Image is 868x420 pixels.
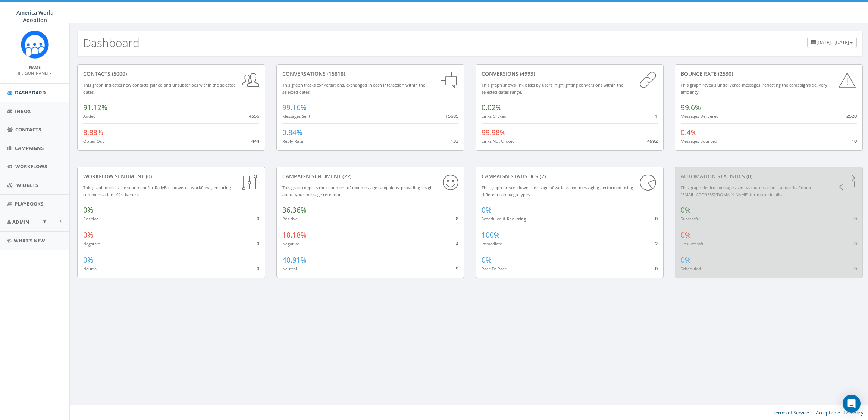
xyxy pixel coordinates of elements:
[681,255,691,265] span: 0%
[83,241,100,247] small: Negative
[29,65,41,70] small: Name
[745,173,752,180] span: (0)
[538,173,546,180] span: (2)
[282,185,434,197] small: This graph depicts the sentiment of text message campaigns, providing insight about your message ...
[257,215,259,222] span: 0
[451,138,458,144] span: 133
[282,128,303,137] span: 0.84%
[854,215,857,222] span: 0
[249,113,259,119] span: 4556
[282,82,425,95] small: This graph tracks conversations, exchanged in each interaction within the selected dates.
[681,266,701,272] small: Scheduled
[16,9,54,23] span: America World Adoption
[15,126,41,133] span: Contacts
[18,69,52,76] a: [PERSON_NAME]
[482,128,506,137] span: 99.98%
[14,237,45,244] span: What's New
[341,173,351,180] span: (22)
[655,215,658,222] span: 0
[83,82,236,95] small: This graph indicates new contacts gained and unsubscribes within the selected dates.
[456,240,458,247] span: 4
[282,205,307,215] span: 36.36%
[83,103,107,112] span: 91.12%
[282,241,299,247] small: Negative
[83,138,104,144] small: Opted Out
[12,219,29,225] span: Admin
[816,39,849,46] span: [DATE] - [DATE]
[681,216,701,222] small: Successful
[681,205,691,215] span: 0%
[445,113,458,119] span: 15685
[482,266,507,272] small: Peer To Peer
[482,138,515,144] small: Links Not Clicked
[282,138,303,144] small: Reply Rate
[482,103,502,112] span: 0.02%
[482,230,500,240] span: 100%
[21,31,49,59] img: Rally_Corp_Icon.png
[83,205,93,215] span: 0%
[282,103,307,112] span: 99.16%
[717,70,733,77] span: (2530)
[42,219,47,224] button: Open In-App Guide
[482,216,526,222] small: Scheduled & Recurring
[854,240,857,247] span: 0
[282,266,297,272] small: Neutral
[15,200,43,207] span: Playbooks
[15,163,47,170] span: Workflows
[773,409,809,416] a: Terms of Service
[655,113,658,119] span: 1
[681,128,697,137] span: 0.4%
[816,409,864,416] a: Acceptable Use Policy
[681,70,857,78] div: Bounce Rate
[681,138,717,144] small: Messages Bounced
[482,205,492,215] span: 0%
[482,185,633,197] small: This graph breaks down the usage of various text messaging performed using different campaign types.
[655,240,658,247] span: 2
[681,185,813,197] small: This graph depicts messages sent via automation standards. Contact [EMAIL_ADDRESS][DOMAIN_NAME] f...
[482,255,492,265] span: 0%
[16,182,38,188] span: Widgets
[846,113,857,119] span: 2520
[852,138,857,144] span: 10
[83,255,93,265] span: 0%
[655,265,658,272] span: 0
[83,230,93,240] span: 0%
[456,265,458,272] span: 9
[681,103,701,112] span: 99.6%
[83,113,96,119] small: Added
[15,108,31,115] span: Inbox
[456,215,458,222] span: 8
[83,128,103,137] span: 8.88%
[681,230,691,240] span: 0%
[482,173,658,180] div: Campaign Statistics
[144,173,152,180] span: (0)
[843,395,861,413] div: Open Intercom Messenger
[282,113,310,119] small: Messages Sent
[110,70,127,77] span: (5000)
[83,70,259,78] div: contacts
[257,240,259,247] span: 0
[681,82,827,95] small: This graph reveals undelivered messages, reflecting the campaign's delivery efficiency.
[257,265,259,272] span: 0
[282,173,458,180] div: Campaign Sentiment
[282,230,307,240] span: 18.18%
[854,265,857,272] span: 0
[482,241,502,247] small: Immediate
[83,173,259,180] div: Workflow Sentiment
[681,241,706,247] small: Unsuccessful
[83,266,98,272] small: Neutral
[83,216,98,222] small: Positive
[282,70,458,78] div: conversations
[282,216,298,222] small: Positive
[18,70,52,76] small: [PERSON_NAME]
[482,82,623,95] small: This graph shows link clicks by users, highlighting conversions within the selected dates range.
[15,89,46,96] span: Dashboard
[681,173,857,180] div: Automation Statistics
[518,70,535,77] span: (4993)
[83,37,140,49] h2: Dashboard
[15,145,44,151] span: Campaigns
[482,113,507,119] small: Links Clicked
[326,70,345,77] span: (15818)
[282,255,307,265] span: 40.91%
[482,70,658,78] div: conversions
